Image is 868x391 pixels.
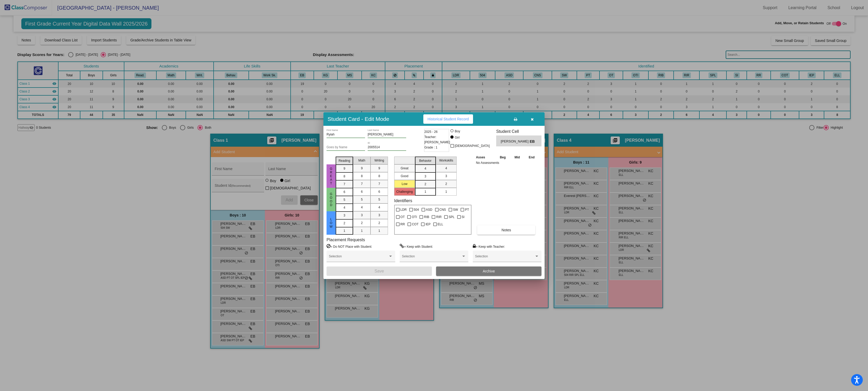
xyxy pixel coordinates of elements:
span: [DEMOGRAPHIC_DATA] [455,143,490,149]
span: 8 [361,174,363,178]
h3: Student Cell [496,129,541,134]
span: 4 [361,205,363,210]
span: OTI [412,214,417,220]
span: CNS [439,207,446,213]
span: OT [400,214,405,220]
span: 7 [343,182,345,187]
span: 3 [361,213,363,218]
td: No Assessments [475,160,539,165]
span: 6 [343,190,345,194]
span: LDR [400,207,407,213]
span: 7 [361,182,363,186]
span: 504 [414,207,419,213]
span: Good [329,192,334,207]
span: 3 [424,174,426,179]
span: RR [400,221,405,227]
span: Save [374,269,384,273]
span: 1 [343,228,345,233]
span: 4 [445,166,447,171]
span: 8 [378,174,380,178]
span: 3 [445,174,447,178]
span: 2025 - 26 [424,129,438,134]
th: End [524,154,539,160]
label: Placement Requests [327,237,365,242]
span: Writing [374,158,384,163]
span: SPL [449,214,455,220]
span: 2 [445,182,447,186]
span: SI [462,214,464,220]
span: Low [329,218,334,228]
th: Beg [495,154,510,160]
span: 5 [378,197,380,202]
span: 4 [378,205,380,210]
span: 1 [378,228,380,233]
span: 2 [343,221,345,226]
span: Notes [501,228,511,232]
label: = Keep with Teacher: [473,244,505,249]
span: [PERSON_NAME] [501,139,529,144]
span: 9 [378,166,380,171]
span: 3 [343,213,345,218]
input: goes by name [327,146,365,149]
span: EB [530,139,537,144]
span: 2 [424,182,426,187]
h3: Student Card - Edit Mode [328,116,389,122]
input: Enter ID [368,146,406,149]
span: 5 [343,197,345,202]
span: 1 [361,228,363,233]
span: Math [358,158,365,163]
span: 1 [424,189,426,194]
span: 4 [343,205,345,210]
span: 9 [343,166,345,171]
span: COT [412,221,418,227]
span: RIB [424,214,429,220]
span: PT [465,207,469,213]
span: Workskills [439,158,453,163]
span: 1 [445,189,447,194]
span: Teacher: [PERSON_NAME] [424,134,450,145]
span: 4 [424,166,426,171]
button: Archive [436,266,541,276]
span: 6 [378,189,380,194]
label: Identifiers [394,198,412,203]
span: 5 [361,197,363,202]
th: Asses [475,154,495,160]
div: Boy [455,129,460,134]
span: RIR [436,214,442,220]
button: Notes [477,225,535,235]
span: Archive [483,269,495,273]
span: Historical Student Record [427,117,469,121]
span: 7 [378,182,380,186]
span: 3 [378,213,380,218]
div: Girl [455,135,460,140]
button: Save [327,266,432,276]
th: Mid [510,154,524,160]
span: ELL [438,221,443,227]
span: Grade : 1 [424,145,437,150]
span: 6 [361,189,363,194]
span: IEP [425,221,430,227]
label: = Do NOT Place with Student: [327,244,372,249]
label: = Keep with Student: [400,244,433,249]
span: ASD [426,207,432,213]
span: Great [329,167,334,185]
span: Behavior [419,158,431,163]
button: Historical Student Record [423,114,473,124]
span: 8 [343,174,345,179]
span: 9 [361,166,363,171]
span: Reading [339,158,350,163]
span: 2 [361,221,363,225]
span: SW [453,207,458,213]
span: 2 [378,221,380,225]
